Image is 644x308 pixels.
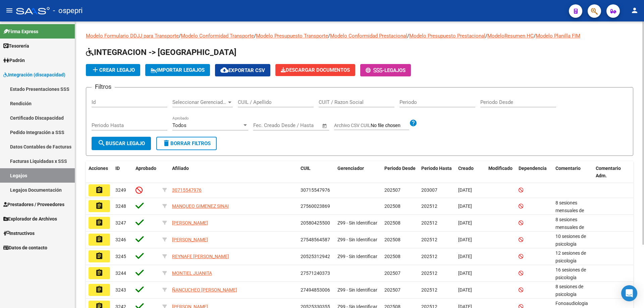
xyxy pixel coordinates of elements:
[458,254,472,259] span: [DATE]
[487,33,534,39] a: ModeloResumen HC
[421,237,437,242] span: 202512
[553,161,593,183] datatable-header-cell: Comentario
[3,230,35,237] span: Instructivos
[136,166,156,171] span: Aprobado
[366,67,384,73] span: -
[91,66,99,74] mat-icon: add
[555,217,591,306] span: 8 sesiones mensuales de psicopedagogia/ PONCE VANESA 8 sesiones mensuales de kinesiologia/ MOREIR...
[181,33,254,39] a: Modelo Conformidad Transporte
[86,33,179,39] a: Modelo Formulario DDJJ para Transporte
[172,122,186,128] span: Todos
[458,287,472,293] span: [DATE]
[337,254,377,259] span: Z99 - Sin Identificar
[133,161,160,183] datatable-header-cell: Aprobado
[215,64,270,76] button: Exportar CSV
[384,237,400,242] span: 202508
[337,237,377,242] span: Z99 - Sin Identificar
[3,215,57,223] span: Explorador de Archivos
[115,187,126,193] span: 3249
[337,220,377,226] span: Z99 - Sin Identificar
[95,286,103,294] mat-icon: assignment
[86,64,140,76] button: Crear Legajo
[421,203,437,209] span: 202512
[384,220,400,226] span: 202508
[516,161,553,183] datatable-header-cell: Dependencia
[3,71,65,78] span: Integración (discapacidad)
[151,67,205,73] span: IMPORTAR LEGAJOS
[172,237,208,242] span: [PERSON_NAME]
[384,270,400,276] span: 202507
[98,140,145,146] span: Buscar Legajo
[321,122,329,130] button: Open calendar
[631,6,639,14] mat-icon: person
[172,187,202,193] span: 30715547976
[301,166,311,171] span: CUIL
[458,203,472,209] span: [DATE]
[113,161,133,183] datatable-header-cell: ID
[421,166,452,171] span: Periodo Hasta
[95,252,103,260] mat-icon: assignment
[95,235,103,243] mat-icon: assignment
[330,33,407,39] a: Modelo Conformidad Prestacional
[384,166,416,171] span: Periodo Desde
[419,161,455,183] datatable-header-cell: Periodo Hasta
[458,270,472,276] span: [DATE]
[334,123,371,128] span: Archivo CSV CUIL
[3,57,25,64] span: Padrón
[220,67,265,73] span: Exportar CSV
[301,237,330,242] span: 27548564587
[455,161,486,183] datatable-header-cell: Creado
[458,187,472,193] span: [DATE]
[281,67,350,73] span: Descargar Documentos
[91,67,135,73] span: Crear Legajo
[421,270,437,276] span: 202512
[421,254,437,259] span: 202512
[172,99,227,105] span: Seleccionar Gerenciador
[371,123,409,129] input: Archivo CSV CUIL
[53,3,83,18] span: - ospepri
[169,161,298,183] datatable-header-cell: Afiliado
[92,82,115,91] h3: Filtros
[335,161,382,183] datatable-header-cell: Gerenciador
[384,287,400,293] span: 202507
[95,269,103,277] mat-icon: assignment
[115,254,126,259] span: 3245
[3,244,47,251] span: Datos de contacto
[421,287,437,293] span: 202512
[172,254,229,259] span: REYNAFE [PERSON_NAME]
[172,166,189,171] span: Afiliado
[86,48,236,57] span: INTEGRACION -> [GEOGRAPHIC_DATA]
[384,67,406,73] span: Legajos
[172,287,237,293] span: ÑANCUCHEO [PERSON_NAME]
[458,166,474,171] span: Creado
[275,64,355,76] button: Descargar Documentos
[337,287,377,293] span: Z99 - Sin Identificar
[555,234,593,262] span: 10 sesiones de psicología Sanz Roció/ Agosto a dic
[86,161,113,183] datatable-header-cell: Acciones
[488,166,513,171] span: Modificado
[555,200,591,274] span: 8 sesiones mensuales de psicologia PICUCCI AGOSTINA 12 sesiones de fonoaudiología ROMERO NANCY 12...
[253,122,275,128] input: Start date
[172,270,212,276] span: MONTIEL JUANITA
[115,287,126,293] span: 3243
[115,270,126,276] span: 3244
[536,33,580,39] a: Modelo Planilla FIM
[458,220,472,226] span: [DATE]
[596,166,621,179] span: Comentario Adm.
[95,186,103,194] mat-icon: assignment
[3,42,29,50] span: Tesorería
[172,203,229,209] span: MANQUEO GIMENEZ SINAI
[421,220,437,226] span: 202512
[92,137,151,150] button: Buscar Legajo
[220,66,228,74] mat-icon: cloud_download
[384,254,400,259] span: 202508
[409,119,417,127] mat-icon: help
[301,270,330,276] span: 27571240373
[301,203,330,209] span: 27560023869
[156,137,217,150] button: Borrar Filtros
[115,237,126,242] span: 3246
[621,285,637,301] div: Open Intercom Messenger
[458,237,472,242] span: [DATE]
[301,220,330,226] span: 20580425500
[301,187,330,193] span: 30715547976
